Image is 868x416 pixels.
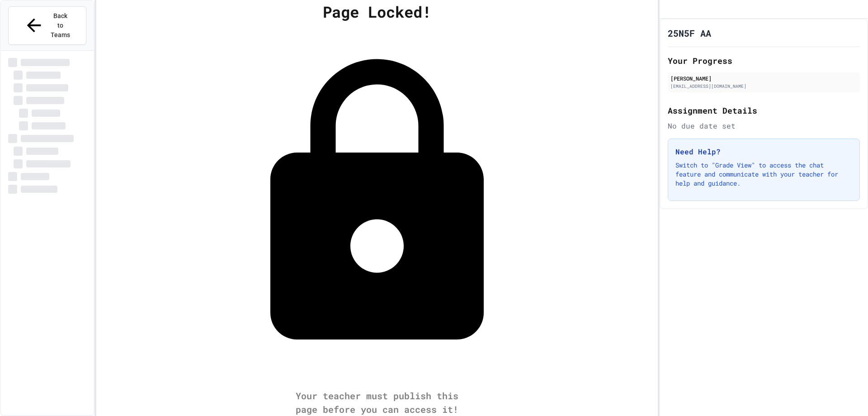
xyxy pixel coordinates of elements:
[668,120,860,131] div: No due date set
[50,11,71,40] span: Back to Teams
[670,74,857,82] div: [PERSON_NAME]
[8,6,86,45] button: Back to Teams
[668,27,711,39] h1: 25N5F AA
[668,104,860,117] h2: Assignment Details
[675,161,852,188] p: Switch to "Grade View" to access the chat feature and communicate with your teacher for help and ...
[675,146,852,157] h3: Need Help?
[287,389,467,416] div: Your teacher must publish this page before you can access it!
[668,54,860,67] h2: Your Progress
[670,83,857,90] div: [EMAIL_ADDRESS][DOMAIN_NAME]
